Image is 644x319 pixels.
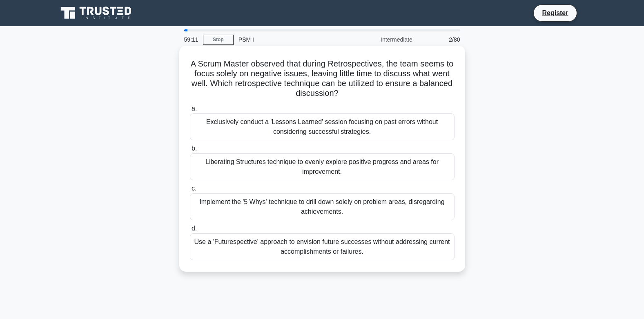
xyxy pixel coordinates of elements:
[190,153,455,180] div: Liberating Structures technique to evenly explore positive progress and areas for improvement.
[190,113,455,140] div: Exclusively conduct a 'Lessons Learned' session focusing on past errors without considering succe...
[192,145,197,152] span: b.
[203,35,234,45] a: Stop
[190,193,455,220] div: Implement the '5 Whys' technique to drill down solely on problem areas, disregarding achievements.
[346,31,417,48] div: Intermediate
[537,8,573,18] a: Register
[192,105,197,112] span: a.
[179,31,203,48] div: 59:11
[234,31,346,48] div: PSM I
[417,31,465,48] div: 2/80
[192,185,196,192] span: c.
[190,233,455,260] div: Use a 'Futurespective' approach to envision future successes without addressing current accomplis...
[192,225,197,232] span: d.
[189,59,455,99] h5: A Scrum Master observed that during Retrospectives, the team seems to focus solely on negative is...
